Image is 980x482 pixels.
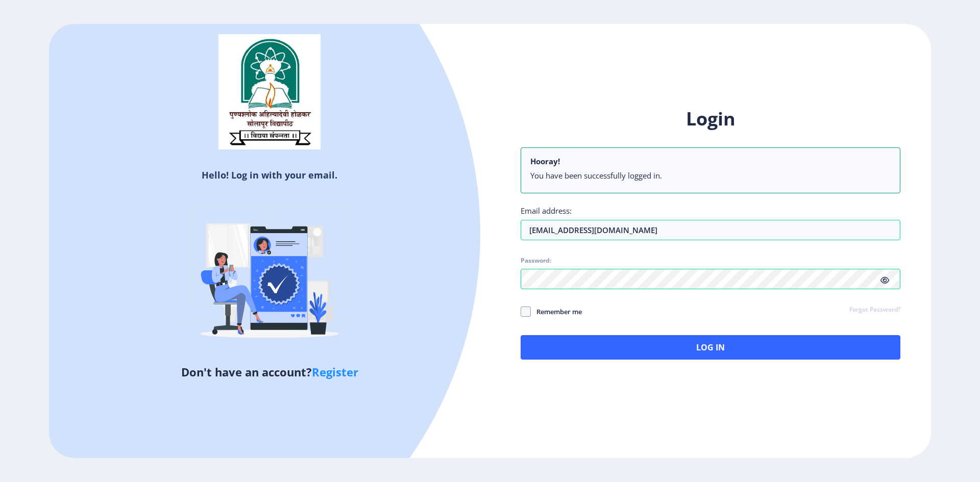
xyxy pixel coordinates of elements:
a: Forgot Password? [849,306,900,315]
span: Remember me [531,306,582,318]
button: Log In [521,335,900,360]
img: Verified-rafiki.svg [180,185,359,364]
li: You have been successfully logged in. [530,170,891,181]
h5: Don't have an account? [57,364,482,380]
h1: Login [521,107,900,131]
label: Password: [521,257,551,265]
img: sulogo.png [218,34,321,149]
b: Hooray! [530,156,560,166]
a: Register [312,364,358,379]
input: Email address [521,220,900,240]
label: Email address: [521,206,572,216]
